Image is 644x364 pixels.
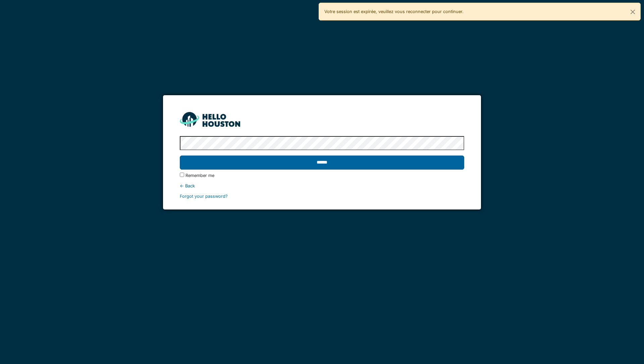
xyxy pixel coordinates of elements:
[319,3,641,20] div: Votre session est expirée, veuillez vous reconnecter pour continuer.
[185,172,214,179] label: Remember me
[180,112,240,126] img: HH_line-BYnF2_Hg.png
[180,194,228,199] a: Forgot your password?
[180,183,464,189] div: ← Back
[625,3,640,21] button: Close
